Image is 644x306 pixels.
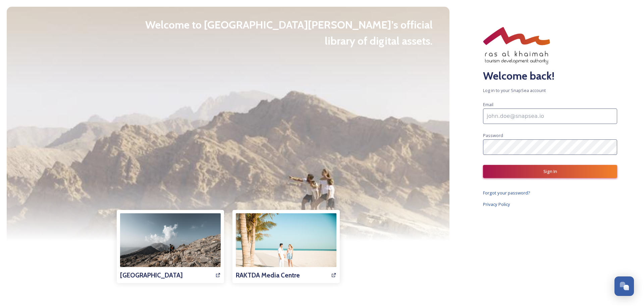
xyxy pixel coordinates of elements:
input: john.doe@snapsea.io [483,108,617,124]
span: Forgot your password? [483,190,530,196]
a: Forgot your password? [483,189,617,197]
a: RAKTDA Media Centre [236,213,336,280]
span: Privacy Policy [483,201,510,207]
h2: Welcome back! [483,68,617,84]
img: af43f390-05ef-4fa9-bb37-4833bd5513fb.jpg [120,213,221,280]
h3: RAKTDA Media Centre [236,270,300,280]
button: Open Chat [614,276,634,296]
h3: [GEOGRAPHIC_DATA] [120,270,183,280]
span: Email [483,101,493,107]
img: 7e8a814c-968e-46a8-ba33-ea04b7243a5d.jpg [236,213,336,280]
a: Privacy Policy [483,200,617,208]
span: Log in to your SnapSea account [483,87,617,94]
button: Sign In [483,165,617,178]
a: [GEOGRAPHIC_DATA] [120,213,221,280]
span: Password [483,132,503,138]
img: RAKTDA_ENG_NEW%20STACKED%20LOGO_RGB.png [483,27,550,64]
